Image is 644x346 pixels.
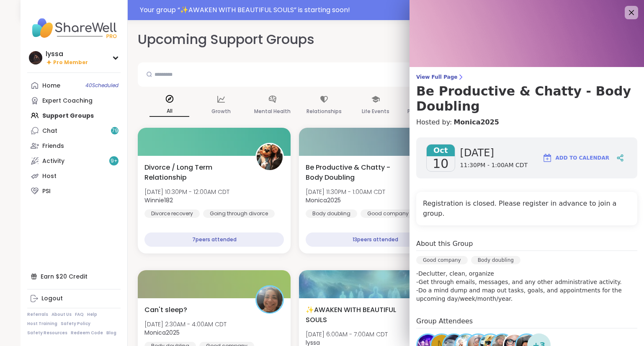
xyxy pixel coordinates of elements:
div: Expert Coaching [42,97,93,105]
div: PSI [42,187,51,196]
div: Your group “ ✨AWAKEN WITH BEAUTIFUL SOULS ” is starting soon! [140,5,618,15]
a: Safety Policy [61,321,90,327]
div: Friends [42,142,64,150]
span: Be Productive & Chatty - Body Doubling [306,163,407,183]
a: Safety Resources [27,330,67,336]
a: Activity9+ [27,153,121,168]
a: Monica2025 [453,117,499,127]
span: [DATE] 2:30AM - 4:00AM CDT [144,320,227,328]
a: View Full PageBe Productive & Chatty - Body Doubling [416,74,637,114]
a: FAQ [75,312,84,318]
h3: Be Productive & Chatty - Body Doubling [416,84,637,114]
div: Home [42,82,60,90]
span: [DATE] 10:30PM - 12:00AM CDT [144,188,229,196]
span: Add to Calendar [556,154,609,162]
p: All [149,106,189,117]
p: Growth [211,106,231,116]
div: Body doubling [471,256,520,264]
img: ShareWell Nav Logo [27,13,121,43]
div: Activity [42,157,64,165]
img: Monica2025 [257,287,283,312]
span: Oct [427,145,455,156]
a: Home40Scheduled [27,78,121,93]
h4: Group Attendees [416,316,637,328]
div: Earn $20 Credit [27,269,121,284]
div: 13 peers attended [306,232,445,247]
span: 40 Scheduled [85,82,118,89]
h4: Registration is closed. Please register in advance to join a group. [423,199,631,219]
span: [DATE] 11:30PM - 1:00AM CDT [306,188,385,196]
h4: Hosted by: [416,117,637,127]
p: Life Events [362,106,389,116]
span: 11:30PM - 1:00AM CDT [460,161,528,170]
p: Relationships [307,106,342,116]
div: Good company [416,256,468,264]
div: 7 peers attended [144,232,284,247]
a: PSI [27,183,121,199]
p: -Declutter, clean, organize -Get through emails, messages, and any other administrative activity.... [416,269,637,303]
span: 79 [112,127,118,134]
span: 9 + [111,158,118,165]
a: Host [27,168,121,183]
b: Monica2025 [306,196,341,204]
span: [DATE] [460,146,528,160]
img: ShareWell Logomark [542,153,552,163]
div: lyssa [46,49,88,59]
b: Monica2025 [144,328,180,337]
span: ✨AWAKEN WITH BEAUTIFUL SOULS [306,305,407,325]
a: Expert Coaching [27,93,121,108]
span: Divorce / Long Term Relationship [144,163,246,183]
a: Logout [27,291,121,306]
a: Friends [27,138,121,153]
div: Going through divorce [203,209,275,218]
p: Physical Health [407,106,447,116]
span: 10 [433,156,448,171]
div: Logout [41,294,63,303]
a: Redeem Code [71,330,103,336]
img: lyssa [29,51,42,65]
div: Divorce recovery [144,209,200,218]
h2: Upcoming Support Groups [138,30,314,49]
span: [DATE] 6:00AM - 7:00AM CDT [306,330,388,338]
h4: About this Group [416,239,473,249]
img: Winnie182 [257,144,283,170]
a: Host Training [27,321,57,327]
a: Help [87,312,97,318]
span: View Full Page [416,74,637,80]
a: Chat79 [27,123,121,138]
a: Referrals [27,312,48,318]
span: Pro Member [53,59,88,66]
div: Body doubling [306,209,357,218]
b: Winnie182 [144,196,173,204]
a: About Us [52,312,72,318]
div: Good company [361,209,415,218]
div: Chat [42,127,57,135]
span: Can't sleep? [144,305,187,315]
a: Blog [106,330,116,336]
div: Host [42,172,57,181]
button: Add to Calendar [538,148,613,168]
p: Mental Health [254,106,291,116]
